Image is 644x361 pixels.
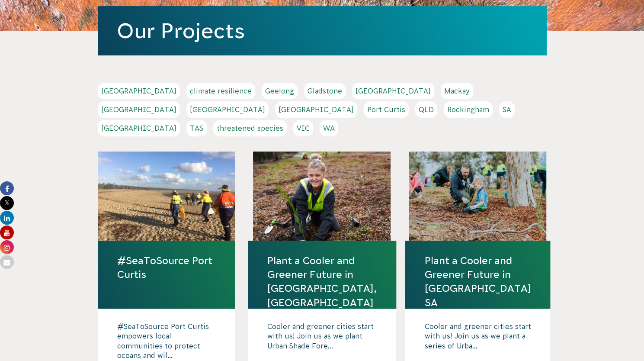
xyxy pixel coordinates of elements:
a: Rockingham [444,101,493,118]
a: [GEOGRAPHIC_DATA] [98,101,180,118]
a: VIC [293,120,313,136]
a: [GEOGRAPHIC_DATA] [98,83,180,99]
a: QLD [415,101,437,118]
a: [GEOGRAPHIC_DATA] [275,101,357,118]
a: Mackay [441,83,473,99]
a: climate resilience [186,83,255,99]
a: Our Projects [117,19,245,42]
a: Port Curtis [364,101,409,118]
a: #SeaToSource Port Curtis [117,254,216,281]
a: SA [499,101,515,118]
a: WA [320,120,338,136]
a: [GEOGRAPHIC_DATA] [352,83,434,99]
a: [GEOGRAPHIC_DATA] [98,120,180,136]
a: [GEOGRAPHIC_DATA] [186,101,269,118]
a: Gladstone [304,83,346,99]
a: Geelong [262,83,298,99]
a: Plant a Cooler and Greener Future in [GEOGRAPHIC_DATA] SA [424,254,531,309]
a: Plant a Cooler and Greener Future in [GEOGRAPHIC_DATA], [GEOGRAPHIC_DATA] [267,254,377,309]
a: threatened species [213,120,287,136]
a: TAS [186,120,207,136]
